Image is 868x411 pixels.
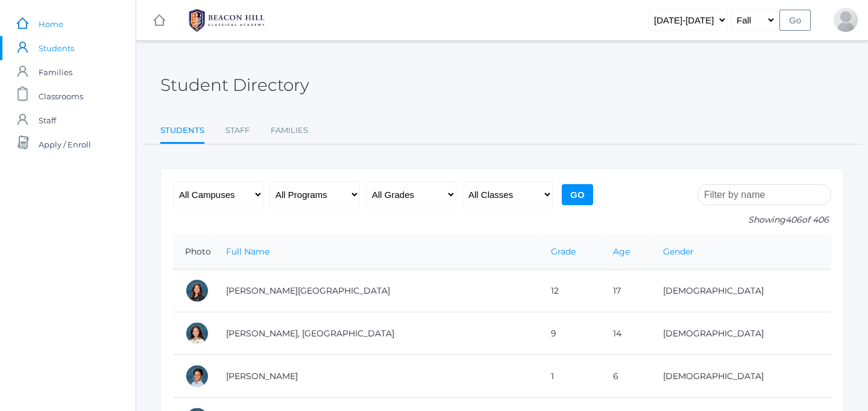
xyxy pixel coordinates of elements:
[697,214,831,226] p: Showing of 406
[173,235,214,270] th: Photo
[785,214,802,225] span: 406
[185,364,209,388] div: Dominic Abrea
[551,246,576,257] a: Grade
[39,132,91,156] span: Apply / Enroll
[539,312,601,355] td: 9
[226,246,269,257] a: Full Name
[39,84,83,108] span: Classrooms
[651,270,831,312] td: [DEMOGRAPHIC_DATA]
[39,12,63,36] span: Home
[39,36,74,60] span: Students
[539,270,601,312] td: 12
[613,246,630,257] a: Age
[601,355,651,398] td: 6
[663,246,694,257] a: Gender
[834,8,858,32] div: Stephen Long
[271,119,308,143] a: Families
[601,270,651,312] td: 17
[185,321,209,345] div: Phoenix Abdulla
[214,312,539,355] td: [PERSON_NAME], [GEOGRAPHIC_DATA]
[539,355,601,398] td: 1
[225,119,250,143] a: Staff
[160,119,204,144] a: Students
[601,312,651,355] td: 14
[779,10,811,31] input: Go
[651,355,831,398] td: [DEMOGRAPHIC_DATA]
[39,108,56,132] span: Staff
[181,5,272,36] img: BHCALogos-05-308ed15e86a5a0abce9b8dd61676a3503ac9727e845dece92d48e8588c001991.png
[214,270,539,312] td: [PERSON_NAME][GEOGRAPHIC_DATA]
[185,279,209,303] div: Charlotte Abdulla
[697,184,831,205] input: Filter by name
[214,355,539,398] td: [PERSON_NAME]
[651,312,831,355] td: [DEMOGRAPHIC_DATA]
[39,60,72,84] span: Families
[160,76,309,94] h2: Student Directory
[562,184,593,205] input: Go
